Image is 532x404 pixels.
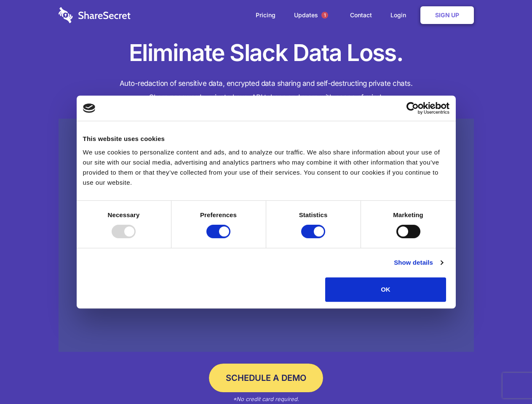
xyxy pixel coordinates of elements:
span: 1 [321,12,328,19]
strong: Statistics [299,211,328,218]
img: logo [83,104,96,113]
a: Usercentrics Cookiebot - opens in a new window [376,102,449,114]
img: logo-wordmark-white-trans-d4663122ce5f474addd5e946df7df03e33cb6a1c49d2221995e7729f52c070b2.svg [59,7,131,23]
div: This website uses cookies [83,134,449,144]
a: Show details [394,258,443,268]
a: Sign Up [420,6,474,24]
button: OK [325,277,446,302]
a: Pricing [247,2,284,28]
h4: Auto-redaction of sensitive data, encrypted data sharing and self-destructing private chats. Shar... [59,77,474,104]
strong: Marketing [393,211,423,218]
a: Schedule a Demo [209,364,323,392]
h1: Eliminate Slack Data Loss. [59,38,474,68]
a: Contact [342,2,380,28]
div: We use cookies to personalize content and ads, and to analyze our traffic. We also share informat... [83,147,449,188]
strong: Necessary [108,211,140,218]
strong: Preferences [200,211,237,218]
a: Wistia video thumbnail [59,119,474,352]
a: Login [382,2,419,28]
em: *No credit card required. [233,396,299,402]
